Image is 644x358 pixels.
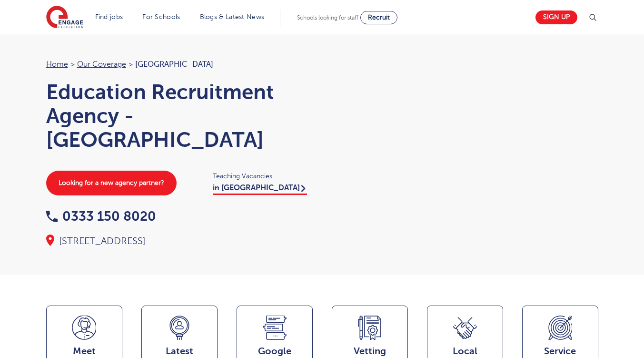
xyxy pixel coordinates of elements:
[200,13,265,20] a: Blogs & Latest News
[46,80,313,152] h1: Education Recruitment Agency - [GEOGRAPHIC_DATA]
[360,11,397,24] a: Recruit
[46,209,156,224] a: 0333 150 8020
[77,60,126,69] a: Our coverage
[46,171,177,195] a: Looking for a new agency partner?
[535,10,577,24] a: Sign up
[297,14,358,21] span: Schools looking for staff
[46,58,313,71] nav: breadcrumb
[46,235,313,248] div: [STREET_ADDRESS]
[70,60,75,69] span: >
[46,6,83,30] img: Engage Education
[46,60,68,69] a: Home
[213,184,307,195] a: in [GEOGRAPHIC_DATA]
[368,14,390,21] span: Recruit
[135,60,213,69] span: [GEOGRAPHIC_DATA]
[129,60,133,69] span: >
[95,13,123,20] a: Find jobs
[213,171,313,182] span: Teaching Vacancies
[142,13,180,20] a: For Schools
